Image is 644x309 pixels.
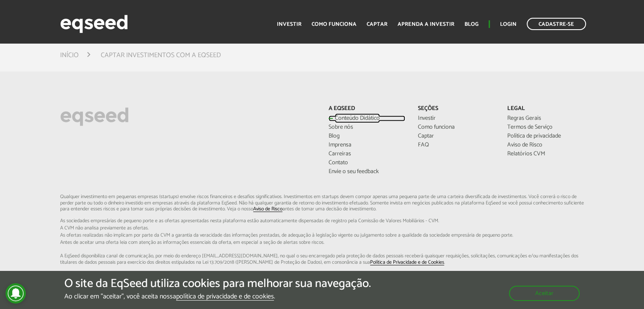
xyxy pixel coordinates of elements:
[509,286,580,301] button: Aceitar
[507,124,584,130] a: Termos de Serviço
[507,105,584,113] p: Legal
[60,52,79,59] a: Início
[329,151,405,157] a: Carreiras
[418,124,495,130] a: Como funciona
[329,124,405,130] a: Sobre nós
[507,116,584,121] a: Regras Gerais
[418,116,495,121] a: Investir
[367,22,387,27] a: Captar
[60,226,584,231] span: A CVM não analisa previamente as ofertas.
[329,169,405,175] a: Envie o seu feedback
[60,240,584,245] span: Antes de aceitar uma oferta leia com atenção as informações essenciais da oferta, em especial...
[418,133,495,139] a: Captar
[329,133,405,139] a: Blog
[329,105,405,113] p: A EqSeed
[329,160,405,166] a: Contato
[60,105,129,128] img: EqSeed Logo
[253,207,282,212] a: Aviso de Risco
[418,105,495,113] p: Seções
[507,142,584,148] a: Aviso de Risco
[507,151,584,157] a: Relatórios CVM
[64,292,371,301] p: Ao clicar em "aceitar", você aceita nossa .
[176,293,274,301] a: política de privacidade e de cookies
[527,18,586,30] a: Cadastre-se
[64,277,371,290] h5: O site da EqSeed utiliza cookies para melhorar sua navegação.
[60,233,584,238] span: As ofertas realizadas não implicam por parte da CVM a garantia da veracidade das informações p...
[101,50,221,61] li: Captar Investimentos com a EqSeed
[329,142,405,148] a: Imprensa
[507,133,584,139] a: Política de privacidade
[500,22,517,27] a: Login
[60,13,128,35] img: EqSeed
[60,194,584,265] p: Qualquer investimento em pequenas empresas (startups) envolve riscos financeiros e desafios signi...
[60,218,584,223] span: As sociedades empresárias de pequeno porte e as ofertas apresentadas nesta plataforma estão aut...
[277,22,301,27] a: Investir
[370,260,444,265] a: Política de Privacidade e de Cookies
[418,142,495,148] a: FAQ
[312,22,357,27] a: Como funciona
[329,116,405,121] a: Conteúdo Didático
[398,22,454,27] a: Aprenda a investir
[464,22,478,27] a: Blog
